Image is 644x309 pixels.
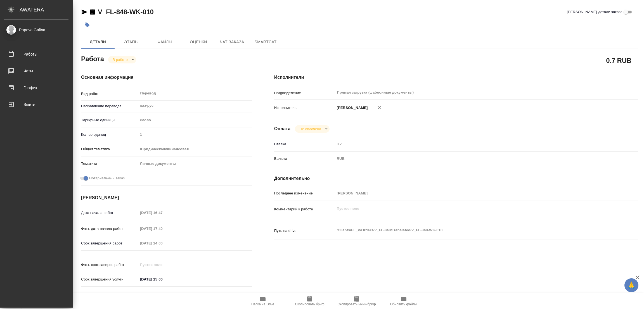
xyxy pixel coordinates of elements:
[81,9,88,15] button: Скопировать ссылку для ЯМессенджера
[274,74,638,81] h4: Исполнители
[335,154,608,163] div: RUB
[20,4,73,15] div: AWATERA
[239,293,286,309] button: Папка на Drive
[274,191,335,196] p: Последнее изменение
[138,144,252,154] div: Юридическая/Финансовая
[138,209,187,217] input: Пустое поле
[624,278,638,292] button: 🙏
[274,175,638,182] h4: Дополнительно
[151,39,178,46] span: Файлы
[335,140,608,148] input: Пустое поле
[138,239,187,247] input: Пустое поле
[390,302,417,306] span: Обновить файлы
[81,226,138,232] p: Факт. дата начала работ
[286,293,333,309] button: Скопировать бриф
[274,105,335,111] p: Исполнитель
[274,125,291,132] h4: Оплата
[335,225,608,235] textarea: /Clients/FL_V/Orders/V_FL-848/Translated/V_FL-848-WK-010
[81,161,138,167] p: Тематика
[606,56,631,65] h2: 0.7 RUB
[274,228,335,234] p: Путь на drive
[335,189,608,197] input: Пустое поле
[335,105,368,111] p: [PERSON_NAME]
[274,141,335,147] p: Ставка
[138,275,187,283] input: ✎ Введи что-нибудь
[274,156,335,161] p: Валюта
[81,19,93,31] button: Добавить тэг
[81,117,138,123] p: Тарифные единицы
[1,64,71,78] a: Чаты
[81,74,252,81] h4: Основная информация
[81,103,138,109] p: Направление перевода
[373,101,385,114] button: Удалить исполнителя
[295,125,329,133] div: В работе
[138,159,252,168] div: Личные документы
[4,27,68,33] div: Popova Galina
[138,261,187,269] input: Пустое поле
[81,277,138,282] p: Срок завершения услуги
[89,9,96,15] button: Скопировать ссылку
[295,302,324,306] span: Скопировать бриф
[118,39,145,46] span: Этапы
[89,175,125,181] span: Нотариальный заказ
[81,146,138,152] p: Общая тематика
[138,115,252,125] div: слово
[337,302,376,306] span: Скопировать мини-бриф
[274,90,335,96] p: Подразделение
[81,210,138,216] p: Дата начала работ
[81,132,138,137] p: Кол-во единиц
[1,98,71,111] a: Выйти
[333,293,380,309] button: Скопировать мини-бриф
[1,47,71,61] a: Работы
[138,130,252,139] input: Пустое поле
[219,39,245,46] span: Чат заказа
[4,50,68,58] div: Работы
[98,8,154,16] a: V_FL-848-WK-010
[298,127,323,131] button: Не оплачена
[81,262,138,268] p: Факт. срок заверш. работ
[111,57,129,62] button: В работе
[81,91,138,97] p: Вид работ
[4,84,68,92] div: График
[81,241,138,246] p: Срок завершения работ
[627,279,636,291] span: 🙏
[81,194,252,201] h4: [PERSON_NAME]
[380,293,427,309] button: Обновить файлы
[4,100,68,109] div: Выйти
[4,67,68,75] div: Чаты
[274,206,335,212] p: Комментарий к работе
[81,53,104,63] h2: Работа
[108,56,136,63] div: В работе
[1,81,71,95] a: График
[138,225,187,233] input: Пустое поле
[251,302,274,306] span: Папка на Drive
[252,39,279,46] span: SmartCat
[567,9,622,15] span: [PERSON_NAME] детали заказа
[185,39,212,46] span: Оценки
[84,39,111,46] span: Детали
